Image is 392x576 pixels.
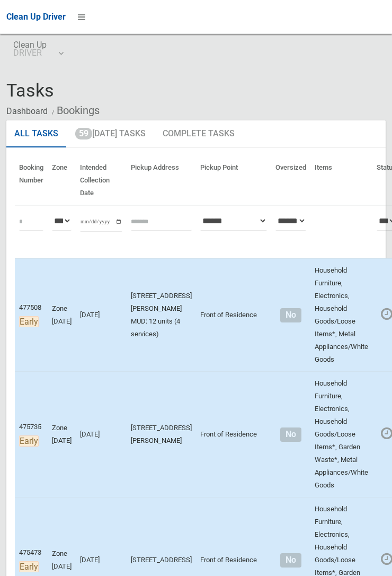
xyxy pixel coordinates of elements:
td: Front of Residence [196,372,271,498]
th: Booking Number [15,156,48,205]
span: No [280,427,301,442]
th: Zone [48,156,76,205]
th: Items [310,156,372,205]
td: Zone [DATE] [48,372,76,498]
small: DRIVER [13,49,47,57]
span: No [280,553,301,568]
li: Bookings [49,101,100,120]
a: Clean Up Driver [6,9,66,25]
td: [DATE] [76,258,127,372]
span: Clean Up Driver [6,12,66,22]
th: Oversized [271,156,310,205]
h4: Normal sized [275,311,306,320]
span: Early [19,435,39,447]
a: Complete Tasks [155,120,243,148]
td: Front of Residence [196,258,271,372]
span: Tasks [6,80,54,101]
span: Early [19,561,39,572]
td: Zone [DATE] [48,258,76,372]
td: [STREET_ADDRESS][PERSON_NAME] [127,372,196,498]
a: All Tasks [6,120,66,148]
h4: Normal sized [275,430,306,439]
th: Pickup Address [127,156,196,205]
span: No [280,308,301,322]
span: Early [19,316,39,327]
h4: Normal sized [275,556,306,565]
td: 477508 [15,258,48,372]
a: Clean UpDRIVER [6,34,69,68]
th: Intended Collection Date [76,156,127,205]
td: [STREET_ADDRESS][PERSON_NAME] MUD: 12 units (4 services) [127,258,196,372]
span: Clean Up [13,41,63,57]
a: Dashboard [6,106,48,116]
span: 59 [75,128,92,139]
td: [DATE] [76,372,127,498]
th: Pickup Point [196,156,271,205]
a: 59[DATE] Tasks [67,120,154,148]
td: Household Furniture, Electronics, Household Goods/Loose Items*, Garden Waste*, Metal Appliances/W... [310,372,372,498]
td: 475735 [15,372,48,498]
td: Household Furniture, Electronics, Household Goods/Loose Items*, Metal Appliances/White Goods [310,258,372,372]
